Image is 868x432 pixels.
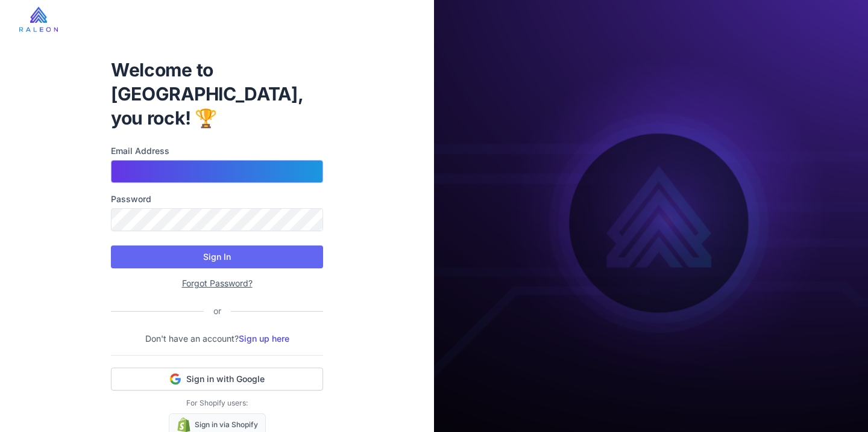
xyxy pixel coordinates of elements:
[111,58,323,130] h1: Welcome to [GEOGRAPHIC_DATA], you rock! 🏆
[111,144,323,158] label: Email Address
[19,7,58,32] img: raleon-logo-whitebg.9aac0268.jpg
[186,373,265,385] span: Sign in with Google
[239,333,289,344] a: Sign up here
[182,278,253,288] a: Forgot Password?
[111,332,323,345] p: Don't have an account?
[111,193,323,206] label: Password
[111,245,323,268] button: Sign In
[111,398,323,409] p: For Shopify users:
[204,304,231,318] div: or
[111,368,323,390] button: Sign in with Google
